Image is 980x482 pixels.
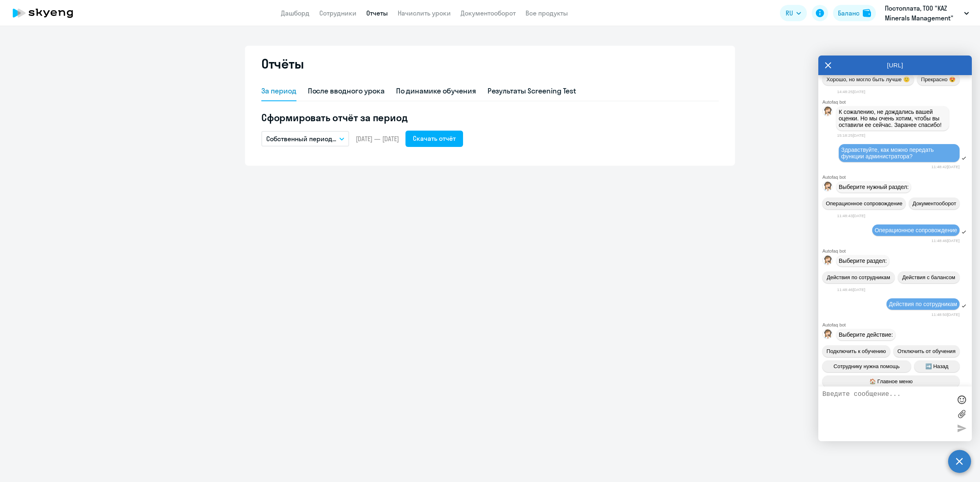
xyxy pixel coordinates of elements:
[837,133,865,138] time: 15:18:25[DATE]
[931,238,960,243] time: 11:48:46[DATE]
[931,312,960,317] time: 11:48:50[DATE]
[837,287,865,292] time: 11:48:46[DATE]
[839,331,893,338] span: Выберите действие:
[833,363,900,369] span: Сотруднику нужна помощь
[827,274,890,280] span: Действия по сотрудникам
[261,56,304,72] h2: Отчёты
[839,258,887,264] span: Выберите раздел:
[955,408,968,420] label: Лимит 10 файлов
[261,86,296,96] div: За период
[822,322,972,327] div: Autofaq bot
[921,76,955,82] span: Прекрасно 😍
[863,9,871,17] img: balance
[319,9,356,17] a: Сотрудники
[786,8,793,18] span: RU
[396,86,476,96] div: По динамике обучения
[826,76,910,82] span: Хорошо, но могло быть лучше 🙂
[841,147,935,160] span: Здравствуйте, как можно передать функции администратора?
[914,360,960,372] button: ➡️ Назад
[413,133,456,143] div: Скачать отчёт
[823,182,833,193] img: bot avatar
[823,255,833,267] img: bot avatar
[839,109,942,128] span: К сожалению, не дождались вашей оценки. Но мы очень хотим, чтобы вы оставили ее сейчас. Заранее с...
[931,164,960,169] time: 11:48:42[DATE]
[909,198,960,209] button: Документооборот
[461,9,516,17] a: Документооборот
[893,345,960,357] button: Отключить от обучения
[837,89,865,94] time: 14:48:25[DATE]
[913,200,956,207] span: Документооборот
[266,134,336,144] p: Собственный период...
[833,5,876,21] button: Балансbalance
[885,3,961,23] p: Постоплата, ТОО "KAZ Minerals Management"
[823,329,833,341] img: bot avatar
[822,175,972,180] div: Autofaq bot
[366,9,388,17] a: Отчеты
[822,345,890,357] button: Подключить к обучению
[780,5,807,21] button: RU
[881,3,973,23] button: Постоплата, ТОО "KAZ Minerals Management"
[823,107,833,118] img: bot avatar
[917,73,960,85] button: Прекрасно 😍
[838,8,860,18] div: Баланс
[822,73,914,85] button: Хорошо, но могло быть лучше 🙂
[822,198,906,209] button: Операционное сопровождение
[308,86,385,96] div: После вводного урока
[837,213,865,218] time: 11:48:43[DATE]
[889,301,957,307] span: Действия по сотрудникам
[902,274,955,280] span: Действия с балансом
[925,363,949,369] span: ➡️ Назад
[822,100,972,104] div: Autofaq bot
[405,131,463,147] button: Скачать отчёт
[898,348,955,354] span: Отключить от обучения
[822,271,895,283] button: Действия по сотрудникам
[839,184,909,190] span: Выберите нужный раздел:
[281,9,310,17] a: Дашборд
[261,131,349,147] button: Собственный период...
[526,9,568,17] a: Все продукты
[822,375,960,387] button: 🏠 Главное меню
[875,227,957,233] span: Операционное сопровождение
[826,348,886,354] span: Подключить к обучению
[488,86,577,96] div: Результаты Screening Test
[826,200,902,207] span: Операционное сопровождение
[822,249,972,253] div: Autofaq bot
[356,134,399,143] span: [DATE] — [DATE]
[822,360,911,372] button: Сотруднику нужна помощь
[398,9,451,17] a: Начислить уроки
[261,111,719,124] h5: Сформировать отчёт за период
[898,271,960,283] button: Действия с балансом
[869,378,913,384] span: 🏠 Главное меню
